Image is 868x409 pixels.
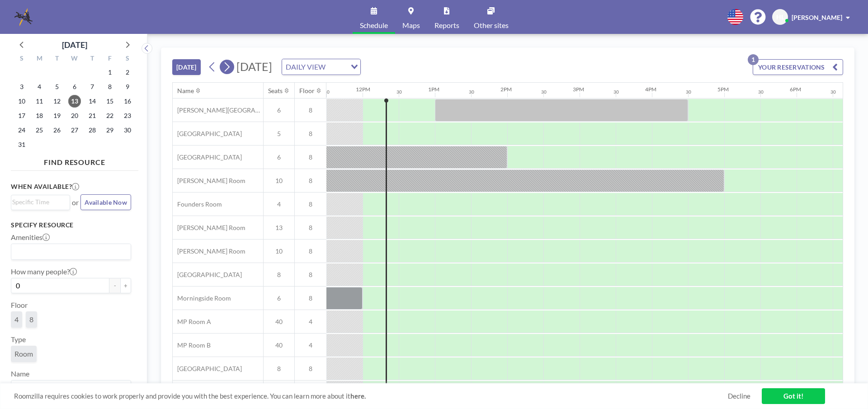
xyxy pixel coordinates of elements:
[402,22,420,29] span: Maps
[360,22,388,29] span: Schedule
[282,59,360,75] div: Search for option
[728,392,750,400] a: Decline
[62,38,87,51] div: [DATE]
[12,382,126,394] input: Search for option
[295,341,326,349] span: 4
[118,53,136,65] div: S
[284,61,327,73] span: DAILY VIEW
[264,106,294,114] span: 6
[51,95,63,108] span: Tuesday, August 12, 2025
[295,177,326,185] span: 8
[758,89,764,95] div: 30
[264,130,294,138] span: 5
[11,244,131,259] div: Search for option
[104,109,116,122] span: Friday, August 22, 2025
[469,89,474,95] div: 30
[33,124,46,136] span: Monday, August 25, 2025
[173,177,245,185] span: [PERSON_NAME] Room
[328,61,345,73] input: Search for option
[268,87,283,95] div: Seats
[295,200,326,208] span: 8
[173,130,242,138] span: [GEOGRAPHIC_DATA]
[396,89,402,95] div: 30
[324,89,330,95] div: 30
[264,365,294,373] span: 8
[717,86,729,93] div: 5PM
[48,53,66,65] div: T
[14,315,19,324] span: 4
[121,124,134,136] span: Saturday, August 30, 2025
[264,247,294,255] span: 10
[474,22,509,29] span: Other sites
[295,153,326,161] span: 8
[15,80,28,93] span: Sunday, August 3, 2025
[686,89,691,95] div: 30
[173,341,211,349] span: MP Room B
[264,224,294,232] span: 13
[31,53,48,65] div: M
[613,89,619,95] div: 30
[104,95,116,108] span: Friday, August 15, 2025
[14,349,33,358] span: Room
[295,294,326,302] span: 8
[264,271,294,279] span: 8
[172,59,201,75] button: [DATE]
[295,224,326,232] span: 8
[80,194,131,210] button: Available Now
[776,13,784,21] span: HL
[173,365,242,373] span: [GEOGRAPHIC_DATA]
[33,95,46,108] span: Monday, August 11, 2025
[121,80,134,93] span: Saturday, August 9, 2025
[11,381,131,396] div: Search for option
[120,278,131,293] button: +
[428,86,439,93] div: 1PM
[264,200,294,208] span: 4
[295,130,326,138] span: 8
[15,109,28,122] span: Sunday, August 17, 2025
[173,247,245,255] span: [PERSON_NAME] Room
[68,95,81,108] span: Wednesday, August 13, 2025
[299,87,315,95] div: Floor
[11,335,26,344] label: Type
[86,80,99,93] span: Thursday, August 7, 2025
[753,59,843,75] button: YOUR RESERVATIONS1
[11,154,138,167] h4: FIND RESOURCE
[295,271,326,279] span: 8
[11,267,77,276] label: How many people?
[29,315,33,324] span: 8
[33,80,46,93] span: Monday, August 4, 2025
[173,271,242,279] span: [GEOGRAPHIC_DATA]
[177,87,194,95] div: Name
[33,109,46,122] span: Monday, August 18, 2025
[104,124,116,136] span: Friday, August 29, 2025
[295,247,326,255] span: 8
[173,106,263,114] span: [PERSON_NAME][GEOGRAPHIC_DATA]
[350,392,366,400] a: here.
[264,341,294,349] span: 40
[645,86,656,93] div: 4PM
[68,80,81,93] span: Wednesday, August 6, 2025
[264,318,294,326] span: 40
[792,14,842,21] span: [PERSON_NAME]
[13,53,31,65] div: S
[83,53,101,65] div: T
[830,89,836,95] div: 30
[104,66,116,79] span: Friday, August 1, 2025
[11,221,131,229] h3: Specify resource
[236,60,272,73] span: [DATE]
[68,109,81,122] span: Wednesday, August 20, 2025
[86,124,99,136] span: Thursday, August 28, 2025
[11,195,70,209] div: Search for option
[573,86,584,93] div: 3PM
[434,22,459,29] span: Reports
[748,54,759,65] p: 1
[356,86,370,93] div: 12PM
[15,95,28,108] span: Sunday, August 10, 2025
[173,224,245,232] span: [PERSON_NAME] Room
[14,8,33,26] img: organization-logo
[790,86,801,93] div: 6PM
[14,392,728,400] span: Roomzilla requires cookies to work properly and provide you with the best experience. You can lea...
[541,89,547,95] div: 30
[51,109,63,122] span: Tuesday, August 19, 2025
[85,198,127,206] span: Available Now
